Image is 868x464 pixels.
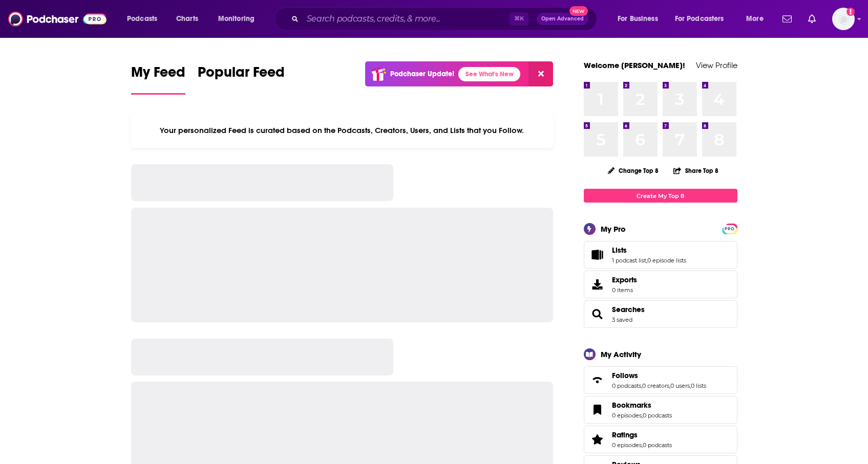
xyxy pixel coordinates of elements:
[647,257,686,264] a: 0 episode lists
[601,224,626,234] div: My Pro
[170,11,204,27] a: Charts
[458,67,520,81] a: See What's New
[303,11,510,27] input: Search podcasts, credits, & more...
[739,11,776,27] button: open menu
[612,382,641,389] a: 0 podcasts
[218,12,255,26] span: Monitoring
[390,70,454,78] p: Podchaser Update!
[642,441,643,449] span: ,
[198,63,285,95] a: Popular Feed
[675,12,724,26] span: For Podcasters
[696,60,737,70] a: View Profile
[612,246,627,255] span: Lists
[690,382,691,389] span: ,
[612,441,642,449] a: 0 episodes
[584,271,737,298] a: Exports
[724,225,736,233] span: PRO
[584,189,737,203] a: Create My Top 8
[584,366,737,394] span: Follows
[176,12,198,26] span: Charts
[584,60,685,70] a: Welcome [PERSON_NAME]!
[832,8,855,30] button: Show profile menu
[778,10,796,28] a: Show notifications dropdown
[668,11,739,27] button: open menu
[612,275,637,284] span: Exports
[584,241,737,269] span: Lists
[537,13,588,25] button: Open AdvancedNew
[642,412,643,419] span: ,
[612,401,651,410] span: Bookmarks
[669,382,670,389] span: ,
[584,300,737,328] span: Searches
[131,63,185,87] span: My Feed
[746,12,764,26] span: More
[612,316,632,323] a: 3 saved
[618,12,658,26] span: For Business
[587,277,608,292] span: Exports
[612,246,686,255] a: Lists
[120,11,171,27] button: open menu
[612,305,645,314] a: Searches
[584,396,737,424] span: Bookmarks
[587,307,608,321] a: Searches
[541,16,584,21] span: Open Advanced
[832,8,855,30] span: Logged in as notablypr
[587,373,608,387] a: Follows
[612,412,642,419] a: 0 episodes
[587,248,608,262] a: Lists
[198,63,285,87] span: Popular Feed
[846,8,855,16] svg: Add a profile image
[612,286,637,294] span: 0 items
[724,225,736,232] a: PRO
[643,412,672,419] a: 0 podcasts
[601,349,641,359] div: My Activity
[587,403,608,417] a: Bookmarks
[131,63,185,95] a: My Feed
[612,257,646,264] a: 1 podcast list
[131,113,554,148] div: Your personalized Feed is curated based on the Podcasts, Creators, Users, and Lists that you Follow.
[610,11,671,27] button: open menu
[510,12,528,26] span: ⌘ K
[612,401,672,410] a: Bookmarks
[284,7,607,31] div: Search podcasts, credits, & more...
[612,430,638,439] span: Ratings
[643,441,672,449] a: 0 podcasts
[670,382,690,389] a: 0 users
[127,12,157,26] span: Podcasts
[211,11,268,27] button: open menu
[804,10,820,28] a: Show notifications dropdown
[642,382,669,389] a: 0 creators
[587,432,608,447] a: Ratings
[612,371,638,380] span: Follows
[612,371,706,380] a: Follows
[691,382,706,389] a: 0 lists
[641,382,642,389] span: ,
[832,8,855,30] img: User Profile
[646,257,647,264] span: ,
[673,161,719,181] button: Share Top 8
[569,6,588,16] span: New
[8,9,107,29] img: Podchaser - Follow, Share and Rate Podcasts
[602,164,665,177] button: Change Top 8
[584,426,737,453] span: Ratings
[612,430,672,439] a: Ratings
